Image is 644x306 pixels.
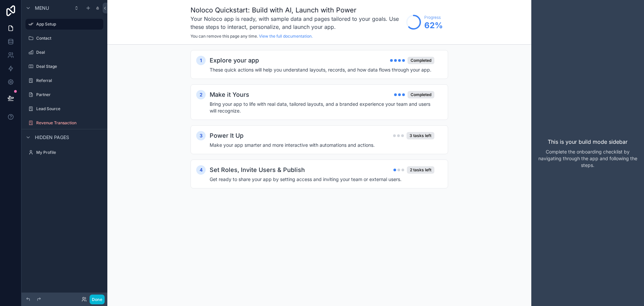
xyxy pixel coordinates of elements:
[191,5,403,15] h1: Noloco Quickstart: Build with AI, Launch with Power
[25,19,103,30] a: App Setup
[537,148,639,169] p: Complete the onboarding checklist by navigating through the app and following the steps.
[191,15,403,31] h3: Your Noloco app is ready, with sample data and pages tailored to your goals. Use these steps to i...
[424,15,443,20] span: Progress
[90,295,105,304] button: Done
[25,33,103,44] a: Contact
[191,34,258,39] span: You can remove this page any time.
[548,138,628,146] p: This is your build mode sidebar
[25,47,103,58] a: Deal
[36,64,102,69] label: Deal Stage
[35,134,69,141] span: Hidden pages
[36,120,102,126] label: Revenue Transaction
[424,20,443,31] span: 62 %
[36,21,99,27] label: App Setup
[25,75,103,86] a: Referral
[36,50,102,55] label: Deal
[36,36,102,41] label: Contact
[25,89,103,100] a: Partner
[36,78,102,83] label: Referral
[25,61,103,72] a: Deal Stage
[25,103,103,114] a: Lead Source
[25,118,103,128] a: Revenue Transaction
[36,150,102,155] label: My Profile
[25,147,103,158] a: My Profile
[259,34,313,39] a: View the full documentation.
[36,106,102,112] label: Lead Source
[35,5,49,11] span: Menu
[36,92,102,97] label: Partner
